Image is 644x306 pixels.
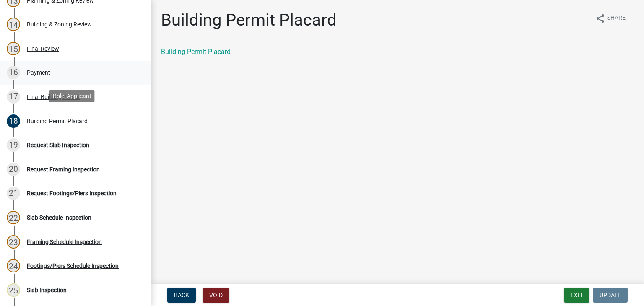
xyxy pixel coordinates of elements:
div: Request Slab Inspection [27,142,89,148]
div: 18 [7,114,20,128]
span: Back [174,292,189,298]
button: Update [593,288,628,303]
a: Building Permit Placard [161,48,231,56]
div: 20 [7,163,20,176]
div: 19 [7,138,20,152]
div: 21 [7,187,20,200]
div: Building Permit Placard [27,118,88,124]
div: 15 [7,42,20,55]
div: Building & Zoning Review [27,21,92,27]
div: Footings/Piers Schedule Inspection [27,263,119,269]
div: 17 [7,90,20,104]
div: 24 [7,259,20,272]
div: Slab Inspection [27,287,67,293]
span: Share [607,13,626,23]
div: 23 [7,235,20,249]
div: 14 [7,18,20,31]
div: Request Footings/Piers Inspection [27,190,117,196]
div: 16 [7,66,20,79]
div: Request Framing Inspection [27,166,100,172]
span: Update [600,292,621,298]
button: Void [203,288,229,303]
h1: Building Permit Placard [161,10,337,30]
div: Final Building Permit [27,94,80,100]
div: Role: Applicant [49,90,95,102]
div: Payment [27,70,50,75]
button: Exit [564,288,589,303]
button: shareShare [589,10,632,26]
div: Framing Schedule Inspection [27,239,102,245]
button: Back [167,288,196,303]
div: Slab Schedule Inspection [27,215,91,220]
div: Final Review [27,46,59,52]
div: 22 [7,211,20,224]
i: share [595,13,605,23]
div: 25 [7,283,20,297]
